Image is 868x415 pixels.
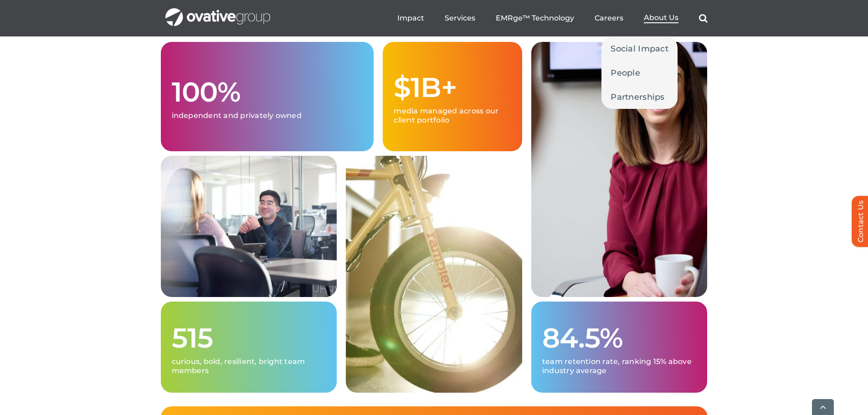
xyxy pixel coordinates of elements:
h1: $1B+ [394,73,511,102]
span: Social Impact [611,42,668,55]
a: Social Impact [601,37,678,61]
a: People [601,61,678,85]
p: independent and privately owned [172,111,363,120]
nav: Menu [397,4,708,33]
p: curious, bold, resilient, bright team members [172,357,326,375]
a: EMRge™ Technology [496,14,574,23]
span: About Us [644,13,678,22]
p: team retention rate, ranking 15% above industry average [542,357,697,375]
p: media managed across our client portfolio [394,107,511,125]
a: About Us [644,13,678,23]
a: Partnerships [601,85,678,109]
img: Home – Grid 3 [531,42,708,297]
img: Home – Grid 2 [346,156,522,393]
span: People [611,67,640,79]
a: Impact [397,14,424,23]
a: OG_Full_horizontal_WHT [165,7,270,16]
span: Partnerships [611,91,664,103]
h1: 515 [172,323,326,353]
a: Careers [595,14,623,23]
h1: 100% [172,77,363,107]
a: Services [445,14,475,23]
h1: 84.5% [542,323,697,353]
img: Home – Grid 1 [161,156,337,297]
a: Search [699,14,708,23]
